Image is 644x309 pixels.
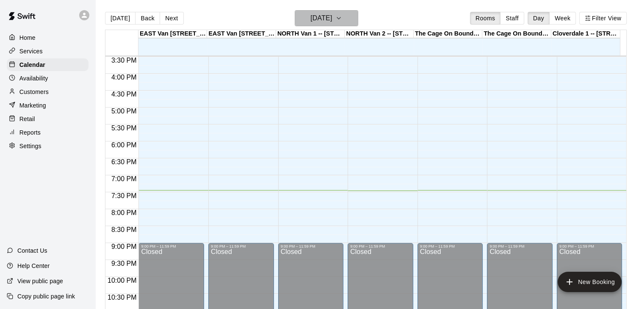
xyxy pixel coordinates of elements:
[7,58,88,71] a: Calendar
[105,294,138,301] span: 10:30 PM
[109,158,139,166] span: 6:30 PM
[7,31,88,44] a: Home
[105,12,135,25] button: [DATE]
[17,262,50,270] p: Help Center
[7,72,88,85] a: Availability
[276,30,345,38] div: NORTH Van 1 -- [STREET_ADDRESS]
[19,61,45,69] p: Calendar
[19,142,41,150] p: Settings
[281,244,341,248] div: 9:00 PM – 11:59 PM
[558,272,622,292] button: add
[7,45,88,58] a: Services
[109,57,139,64] span: 3:30 PM
[7,113,88,125] a: Retail
[420,244,481,248] div: 9:00 PM – 11:59 PM
[109,141,139,149] span: 6:00 PM
[109,91,139,98] span: 4:30 PM
[7,99,88,112] a: Marketing
[7,86,88,98] a: Customers
[579,12,627,25] button: Filter View
[549,12,576,25] button: Week
[345,30,414,38] div: NORTH Van 2 -- [STREET_ADDRESS]
[414,30,483,38] div: The Cage On Boundary 1 -- [STREET_ADDRESS] ([PERSON_NAME] & [PERSON_NAME]), [GEOGRAPHIC_DATA]
[482,30,551,38] div: The Cage On Boundary 2 -- [STREET_ADDRESS] ([PERSON_NAME] & [PERSON_NAME]), [GEOGRAPHIC_DATA]
[109,243,139,250] span: 9:00 PM
[160,12,183,25] button: Next
[19,33,36,42] p: Home
[19,101,46,110] p: Marketing
[559,244,620,248] div: 9:00 PM – 11:59 PM
[105,277,138,284] span: 10:00 PM
[211,244,271,248] div: 9:00 PM – 11:59 PM
[350,244,411,248] div: 9:00 PM – 11:59 PM
[141,244,202,248] div: 9:00 PM – 11:59 PM
[109,209,139,216] span: 8:00 PM
[17,246,47,255] p: Contact Us
[528,12,550,25] button: Day
[7,126,88,139] a: Reports
[109,124,139,132] span: 5:30 PM
[7,140,88,152] a: Settings
[500,12,524,25] button: Staff
[109,74,139,81] span: 4:00 PM
[489,244,550,248] div: 9:00 PM – 11:59 PM
[109,175,139,182] span: 7:00 PM
[17,277,63,285] p: View public page
[551,30,620,38] div: Cloverdale 1 -- [STREET_ADDRESS]
[470,12,500,25] button: Rooms
[207,30,276,38] div: EAST Van [STREET_ADDRESS]
[310,12,332,24] h6: [DATE]
[19,115,35,123] p: Retail
[19,128,41,137] p: Reports
[109,108,139,115] span: 5:00 PM
[109,260,139,267] span: 9:30 PM
[135,12,160,25] button: Back
[109,192,139,199] span: 7:30 PM
[295,10,358,26] button: [DATE]
[19,74,48,83] p: Availability
[138,30,207,38] div: EAST Van [STREET_ADDRESS]
[19,47,43,55] p: Services
[109,226,139,233] span: 8:30 PM
[17,292,75,301] p: Copy public page link
[19,88,49,96] p: Customers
